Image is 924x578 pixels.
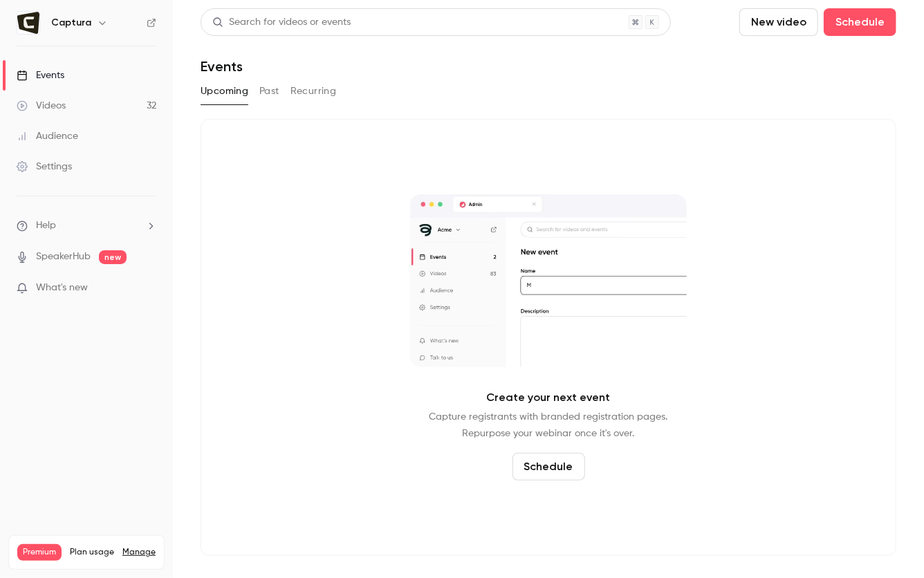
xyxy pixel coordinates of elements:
div: Audience [17,129,78,143]
p: Capture registrants with branded registration pages. Repurpose your webinar once it's over. [429,409,668,442]
button: New video [739,8,818,36]
h1: Events [201,58,243,75]
a: Manage [122,547,156,558]
button: Schedule [824,8,896,36]
button: Past [259,80,279,102]
div: Events [17,68,64,82]
button: Recurring [290,80,337,102]
button: Schedule [512,453,585,481]
div: Settings [17,160,72,174]
span: new [99,250,127,264]
div: Search for videos or events [212,15,351,30]
a: SpeakerHub [36,250,91,264]
span: Help [36,218,56,233]
span: Premium [17,544,62,561]
button: Upcoming [201,80,248,102]
div: Videos [17,99,66,113]
img: Captura [17,12,39,34]
span: Plan usage [70,547,114,558]
h6: Captura [51,16,91,30]
iframe: Noticeable Trigger [140,282,156,295]
li: help-dropdown-opener [17,218,156,233]
span: What's new [36,281,88,295]
p: Create your next event [487,389,611,406]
